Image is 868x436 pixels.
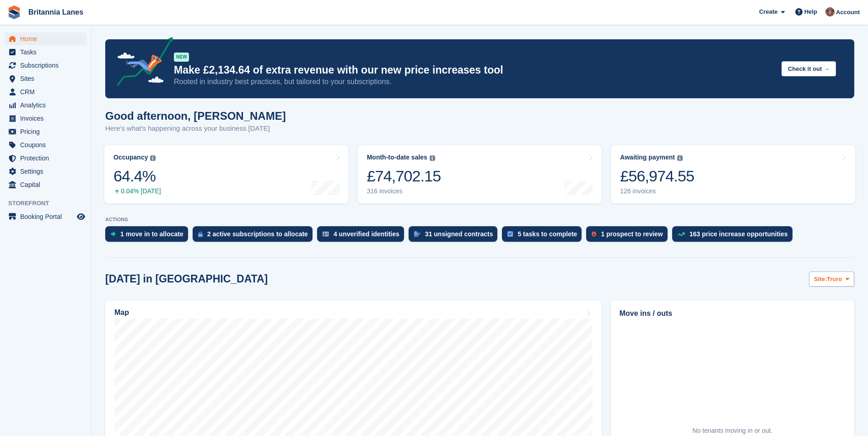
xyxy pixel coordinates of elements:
h1: Good afternoon, [PERSON_NAME] [105,110,286,122]
img: price_increase_opportunities-93ffe204e8149a01c8c9dc8f82e8f89637d9d84a8eef4429ea346261dce0b2c0.svg [678,232,685,236]
span: Create [759,7,777,16]
span: Sites [20,72,75,85]
p: ACTIONS [105,217,854,223]
button: Site: Truro [809,271,854,287]
a: 5 tasks to complete [502,226,586,246]
a: 163 price increase opportunities [672,226,797,246]
span: Coupons [20,138,75,151]
div: 1 move in to allocate [120,230,183,238]
span: Subscriptions [20,59,75,72]
div: Month-to-date sales [367,154,427,161]
a: Preview store [75,211,86,222]
div: 31 unsigned contracts [425,230,493,238]
a: menu [5,152,86,165]
a: 2 active subscriptions to allocate [193,226,317,246]
button: Check it out → [782,61,836,76]
a: Occupancy 64.4% 0.04% [DATE] [104,145,349,203]
span: Storefront [8,199,91,208]
span: Truro [827,275,842,284]
a: Month-to-date sales £74,702.15 316 invoices [358,145,602,203]
div: Awaiting payment [620,154,675,161]
a: menu [5,165,86,178]
div: 64.4% [113,167,161,186]
a: menu [5,59,86,72]
p: Make £2,134.64 of extra revenue with our new price increases tool [174,64,774,77]
img: prospect-51fa495bee0391a8d652442698ab0144808aea92771e9ea1ae160a38d050c398.svg [592,231,596,237]
span: CRM [20,85,75,98]
img: price-adjustments-announcement-icon-8257ccfd72463d97f412b2fc003d46551f7dbcb40ab6d574587a9cd5c0d94... [109,37,173,89]
a: Britannia Lanes [25,5,87,20]
a: menu [5,99,86,112]
div: £56,974.55 [620,167,694,186]
span: Site: [814,275,827,284]
img: Andy Collier [825,7,835,16]
a: menu [5,210,86,223]
span: Tasks [20,46,75,58]
a: 4 unverified identities [317,226,409,246]
a: menu [5,138,86,151]
span: Invoices [20,112,75,125]
div: Occupancy [113,154,148,161]
h2: Map [114,308,129,317]
a: menu [5,46,86,58]
a: 31 unsigned contracts [409,226,502,246]
a: 1 prospect to review [586,226,672,246]
div: NEW [174,53,189,62]
a: menu [5,125,86,138]
img: move_ins_to_allocate_icon-fdf77a2bb77ea45bf5b3d319d69a93e2d87916cf1d5bf7949dd705db3b84f3ca.svg [111,231,116,237]
span: Help [804,7,817,16]
div: 163 price increase opportunities [690,230,788,238]
p: Rooted in industry best practices, but tailored to your subscriptions. [174,77,774,87]
a: Awaiting payment £56,974.55 126 invoices [611,145,855,203]
div: 1 prospect to review [601,230,663,238]
h2: [DATE] in [GEOGRAPHIC_DATA] [105,273,268,285]
div: 316 invoices [367,187,441,195]
div: 0.04% [DATE] [113,187,161,195]
div: 4 unverified identities [334,230,399,238]
span: Protection [20,152,75,165]
a: menu [5,112,86,125]
h2: Move ins / outs [620,308,846,319]
img: icon-info-grey-7440780725fd019a000dd9b08b2336e03edf1995a4989e88bcd33f0948082b44.svg [430,155,435,161]
img: icon-info-grey-7440780725fd019a000dd9b08b2336e03edf1995a4989e88bcd33f0948082b44.svg [150,155,156,161]
div: 126 invoices [620,187,694,195]
span: Pricing [20,125,75,138]
span: Account [836,8,860,17]
a: menu [5,72,86,85]
span: Analytics [20,99,75,112]
img: active_subscription_to_allocate_icon-d502201f5373d7db506a760aba3b589e785aa758c864c3986d89f69b8ff3... [198,231,203,237]
img: icon-info-grey-7440780725fd019a000dd9b08b2336e03edf1995a4989e88bcd33f0948082b44.svg [677,155,683,161]
div: 2 active subscriptions to allocate [207,230,308,238]
span: Booking Portal [20,210,75,223]
div: £74,702.15 [367,167,441,186]
span: Home [20,32,75,45]
a: menu [5,178,86,191]
span: Settings [20,165,75,178]
img: verify_identity-adf6edd0f0f0b5bbfe63781bf79b02c33cf7c696d77639b501bdc392416b5a36.svg [323,231,329,237]
a: menu [5,32,86,45]
p: Here's what's happening across your business [DATE] [105,123,286,134]
div: No tenants moving in or out. [692,426,772,436]
img: stora-icon-8386f47178a22dfd0bd8f6a31ec36ba5ce8667c1dd55bd0f319d3a0aa187defe.svg [7,5,21,19]
a: 1 move in to allocate [105,226,193,246]
a: menu [5,85,86,98]
div: 5 tasks to complete [518,230,577,238]
img: contract_signature_icon-13c848040528278c33f63329250d36e43548de30e8caae1d1a13099fd9432cc5.svg [414,231,421,237]
span: Capital [20,178,75,191]
img: task-75834270c22a3079a89374b754ae025e5fb1db73e45f91037f5363f120a921f8.svg [507,231,513,237]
